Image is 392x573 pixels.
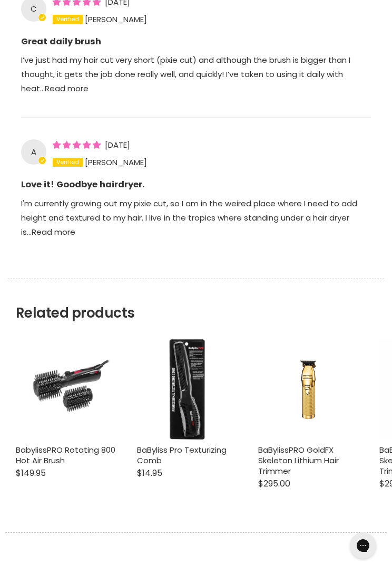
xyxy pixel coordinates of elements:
[137,467,162,479] span: $14.95
[53,139,103,150] span: 5 star review
[258,339,358,440] a: BaBylissPRO GoldFX Skeleton Lithium Hair Trimmer
[21,196,371,252] p: I'm currently growing out my pixie cut, so I am in the weired place where I need to add height an...
[21,53,371,109] p: I’ve just had my hair cut very short (pixie cut) and although the brush is bigger than I thought,...
[258,478,290,490] span: $295.00
[137,444,227,466] a: BaByliss Pro Texturizing Comb
[21,139,46,165] div: A
[32,226,75,237] a: Read more
[137,339,237,440] a: BaByliss Pro Texturizing Comb BaByliss Pro Texturizing Comb
[21,27,371,47] b: Great daily brush
[105,139,130,150] span: [DATE]
[16,339,116,440] a: BabylissPRO Rotating 800 Hot Air Brush
[85,157,147,168] span: [PERSON_NAME]
[16,444,115,466] a: BabylissPRO Rotating 800 Hot Air Brush
[275,339,342,440] img: BaBylissPRO GoldFX Skeleton Lithium Hair Trimmer
[21,170,371,190] b: Love it! Goodbye hairdryer.
[16,347,116,432] img: BabylissPRO Rotating 800 Hot Air Brush
[258,444,339,476] a: BaBylissPRO GoldFX Skeleton Lithium Hair Trimmer
[45,83,89,94] a: Read more
[16,467,46,479] span: $149.95
[85,14,147,25] span: [PERSON_NAME]
[8,279,384,321] h2: Related products
[345,529,381,562] iframe: Gorgias live chat messenger
[170,339,205,440] img: BaByliss Pro Texturizing Comb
